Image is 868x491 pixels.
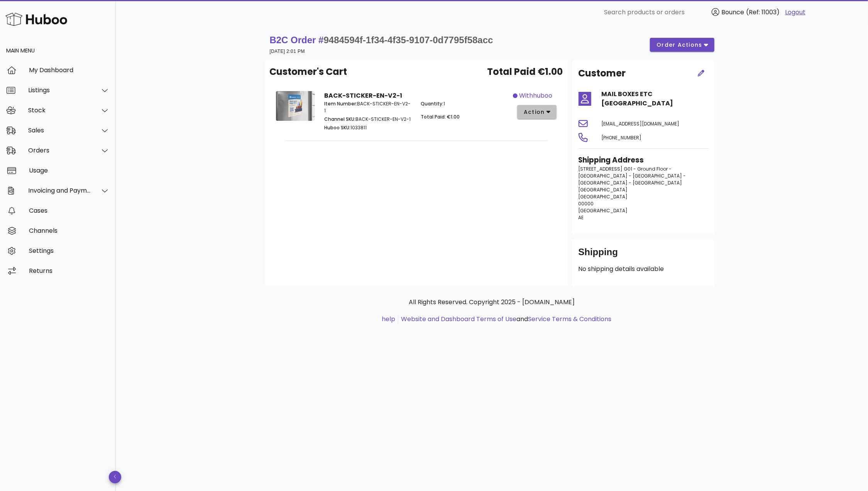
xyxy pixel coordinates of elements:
div: Shipping [579,246,708,264]
a: help [382,315,395,323]
span: Total Paid: €1.00 [421,113,460,120]
span: [GEOGRAPHIC_DATA] [579,186,628,193]
span: Quantity: [421,100,443,107]
p: 1033811 [324,124,412,131]
button: action [517,105,557,119]
p: All Rights Reserved. Copyright 2025 - [DOMAIN_NAME] [271,298,713,307]
a: Service Terms & Conditions [528,315,611,323]
span: withhuboo [519,91,552,100]
a: Website and Dashboard Terms of Use [401,315,516,323]
strong: B2C Order # [270,35,493,45]
h4: MAIL BOXES ETC [GEOGRAPHIC_DATA] [602,90,708,108]
span: [GEOGRAPHIC_DATA] [579,207,628,214]
span: order actions [656,41,702,49]
h2: Customer [579,66,626,80]
div: Orders [28,147,91,154]
img: Huboo Logo [5,11,67,27]
h3: Shipping Address [579,155,708,166]
span: (Ref: 11003) [746,8,780,17]
div: Returns [29,267,110,274]
span: Item Number: [324,100,357,107]
span: Channel SKU: [324,116,355,122]
div: Invoicing and Payments [28,187,91,194]
div: Cases [29,207,110,214]
span: Customer's Cart [270,65,347,79]
a: Logout [785,8,805,17]
button: order actions [650,38,714,52]
img: Product Image [276,91,315,121]
div: Stock [28,107,91,114]
p: 1 [421,100,508,107]
span: AE [579,214,584,221]
div: Usage [29,167,110,174]
strong: BACK-STICKER-EN-V2-1 [324,91,402,100]
span: 00000 [579,200,594,207]
p: No shipping details available [579,264,708,274]
small: [DATE] 2:01 PM [270,49,305,54]
div: My Dashboard [29,66,110,74]
div: Channels [29,227,110,234]
span: Total Paid €1.00 [487,65,563,79]
span: action [523,108,545,116]
div: Sales [28,127,91,134]
li: and [398,315,611,324]
span: [GEOGRAPHIC_DATA] [579,193,628,200]
span: [STREET_ADDRESS] G01 - Ground Floor - [GEOGRAPHIC_DATA] - [GEOGRAPHIC_DATA] - [GEOGRAPHIC_DATA] -... [579,166,686,186]
div: Settings [29,247,110,254]
span: Bounce [721,8,744,17]
div: Listings [28,86,91,94]
span: Huboo SKU: [324,124,350,131]
p: BACK-STICKER-EN-V2-1 [324,116,412,123]
span: [PHONE_NUMBER] [602,134,642,141]
span: 9484594f-1f34-4f35-9107-0d7795f58acc [324,35,493,45]
p: BACK-STICKER-EN-V2-1 [324,100,412,114]
span: [EMAIL_ADDRESS][DOMAIN_NAME] [602,120,680,127]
